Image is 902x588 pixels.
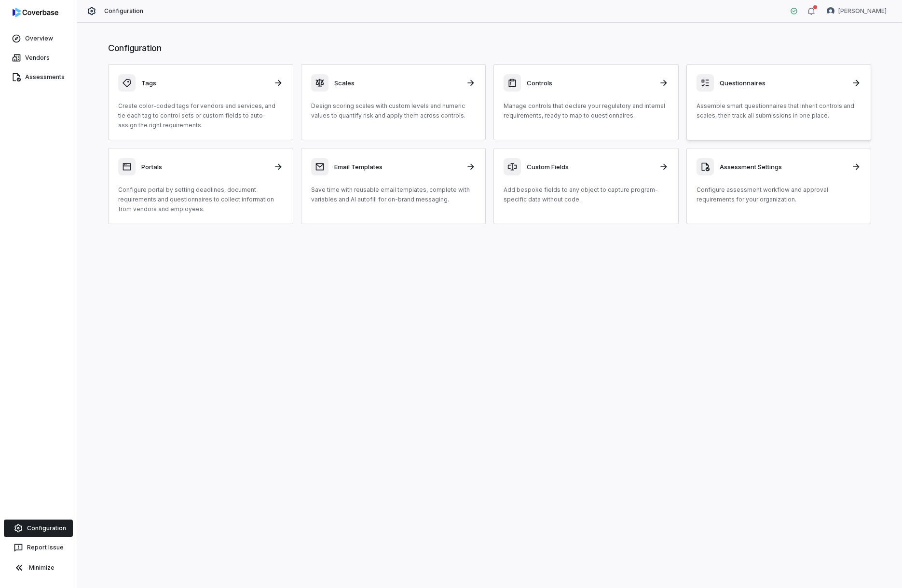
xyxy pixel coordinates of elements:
[686,148,872,224] a: Assessment SettingsConfigure assessment workflow and approval requirements for your organization.
[108,64,293,140] a: TagsCreate color-coded tags for vendors and services, and tie each tag to control sets or custom ...
[4,558,73,577] button: Minimize
[301,64,486,140] a: ScalesDesign scoring scales with custom levels and numeric values to quantify risk and apply them...
[141,79,268,87] h3: Tags
[141,162,268,171] h3: Portals
[504,185,669,204] p: Add bespoke fields to any object to capture program-specific data without code.
[527,79,653,87] h3: Controls
[334,79,461,87] h3: Scales
[4,520,73,537] a: Configuration
[720,79,846,87] h3: Questionnaires
[686,64,872,140] a: QuestionnairesAssemble smart questionnaires that inherit controls and scales, then track all subm...
[697,185,861,204] p: Configure assessment workflow and approval requirements for your organization.
[2,30,75,47] a: Overview
[108,148,293,224] a: PortalsConfigure portal by setting deadlines, document requirements and questionnaires to collect...
[720,162,846,171] h3: Assessment Settings
[104,7,144,15] span: Configuration
[13,8,58,17] img: logo-D7KZi-bG.svg
[2,49,75,67] a: Vendors
[118,101,283,130] p: Create color-coded tags for vendors and services, and tie each tag to control sets or custom fiel...
[108,42,871,54] h1: Configuration
[118,185,283,214] p: Configure portal by setting deadlines, document requirements and questionnaires to collect inform...
[697,101,861,120] p: Assemble smart questionnaires that inherit controls and scales, then track all submissions in one...
[827,7,834,15] img: Verity Billson avatar
[504,101,669,120] p: Manage controls that declare your regulatory and internal requirements, ready to map to questionn...
[311,101,476,120] p: Design scoring scales with custom levels and numeric values to quantify risk and apply them acros...
[2,68,75,86] a: Assessments
[838,7,887,15] span: [PERSON_NAME]
[311,185,476,204] p: Save time with reusable email templates, complete with variables and AI autofill for on-brand mes...
[527,162,653,171] h3: Custom Fields
[493,64,679,140] a: ControlsManage controls that declare your regulatory and internal requirements, ready to map to q...
[301,148,486,224] a: Email TemplatesSave time with reusable email templates, complete with variables and AI autofill f...
[821,4,892,18] button: Verity Billson avatar[PERSON_NAME]
[4,539,73,556] button: Report Issue
[493,148,679,224] a: Custom FieldsAdd bespoke fields to any object to capture program-specific data without code.
[334,162,461,171] h3: Email Templates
